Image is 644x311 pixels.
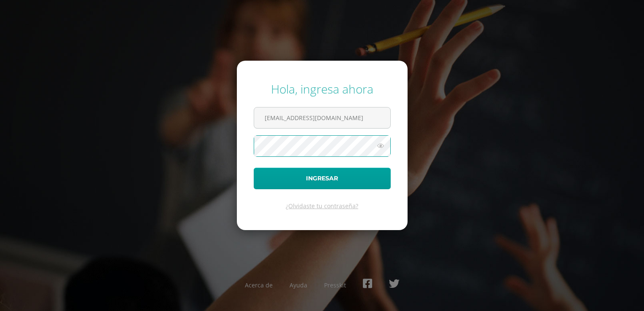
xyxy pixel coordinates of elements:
a: Ayuda [290,281,307,289]
button: Ingresar [254,168,391,189]
a: Acerca de [245,281,273,289]
div: Hola, ingresa ahora [254,81,391,97]
a: ¿Olvidaste tu contraseña? [286,202,358,210]
a: Presskit [324,281,346,289]
input: Correo electrónico o usuario [254,107,390,128]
